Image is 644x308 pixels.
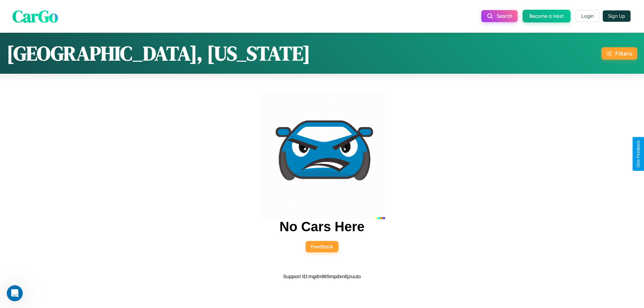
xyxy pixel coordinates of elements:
img: car [259,93,385,219]
div: Filters [615,50,632,57]
h1: [GEOGRAPHIC_DATA], [US_STATE] [7,40,310,67]
span: CarGo [12,4,58,27]
span: Search [497,13,512,19]
div: Give Feedback [636,140,641,168]
button: Search [481,10,518,22]
p: Support ID: mgdn965mpdxn6jzuuto [283,272,361,281]
iframe: Intercom live chat [7,285,23,301]
button: Login [576,10,599,22]
button: Sign Up [603,10,631,22]
button: Filters [601,47,637,60]
button: Become a Host [523,10,571,22]
button: Feedback [306,241,338,252]
h2: No Cars Here [279,219,364,234]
